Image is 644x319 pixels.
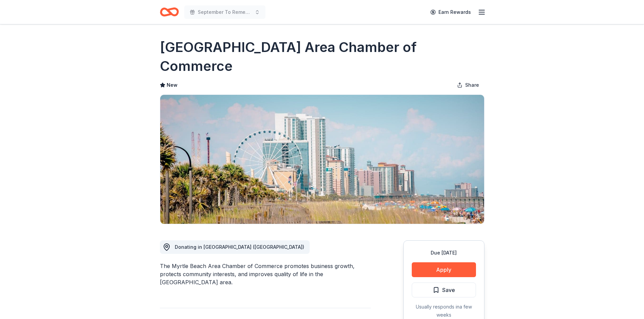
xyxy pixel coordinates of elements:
button: Apply [412,262,476,277]
span: Share [465,81,479,89]
div: Due [DATE] [412,249,476,257]
button: Share [452,78,484,92]
a: Earn Rewards [426,6,475,18]
span: New [167,81,177,89]
span: Save [442,286,455,294]
div: The Myrtle Beach Area Chamber of Commerce promotes business growth, protects community interests,... [160,262,371,286]
h1: [GEOGRAPHIC_DATA] Area Chamber of Commerce [160,38,484,76]
span: Donating in [GEOGRAPHIC_DATA] ([GEOGRAPHIC_DATA]) [175,244,304,250]
button: September To Remember Community Giveback [184,5,265,19]
button: Save [412,283,476,297]
div: Usually responds in a few weeks [412,303,476,319]
span: September To Remember Community Giveback [198,8,252,16]
img: Image for Myrtle Beach Area Chamber of Commerce [160,95,484,224]
a: Home [160,4,179,20]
